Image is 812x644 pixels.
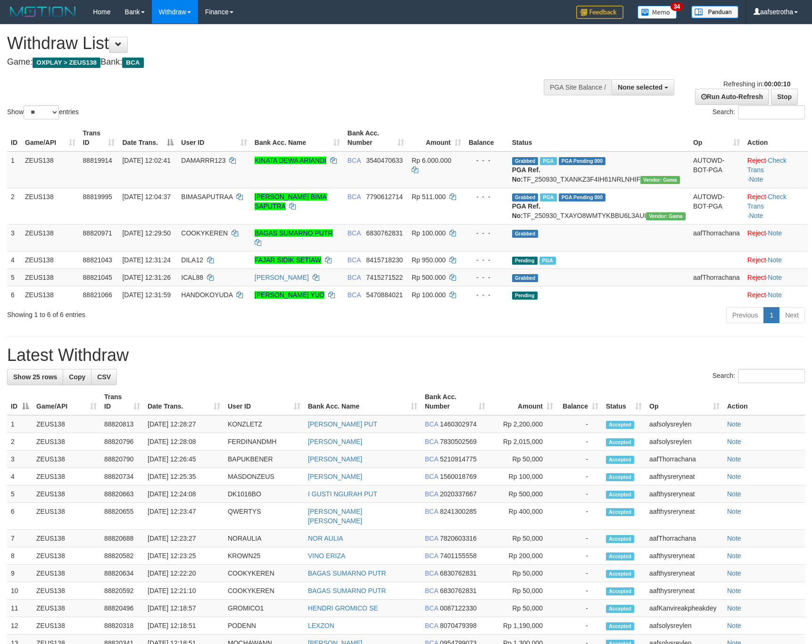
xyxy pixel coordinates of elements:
td: Rp 400,000 [489,503,557,530]
td: 88820496 [100,600,144,617]
a: Reject [747,256,766,264]
td: 88820663 [100,485,144,503]
a: Copy [63,369,91,385]
div: - - - [469,273,505,282]
td: aafthysreryneat [646,485,723,503]
span: Copy 1460302974 to clipboard [440,420,477,428]
a: [PERSON_NAME] [255,274,309,281]
a: [PERSON_NAME] PUT [308,420,377,428]
td: DK1016BO [224,485,304,503]
a: BAGAS SUMARNO PUTR [308,587,386,594]
td: 1 [7,415,33,433]
th: Balance: activate to sort column ascending [557,388,602,415]
span: Copy 8415718230 to clipboard [366,256,403,264]
span: [DATE] 12:29:50 [122,229,170,237]
span: [DATE] 12:31:24 [122,256,170,264]
a: Check Trans [747,193,787,210]
button: None selected [612,79,674,95]
td: aafthysreryneat [646,565,723,582]
span: Refreshing in: [723,80,790,88]
span: HANDOKOYUDA [181,291,232,299]
td: ZEUS138 [21,151,79,188]
span: Pending [512,257,538,265]
span: Grabbed [512,157,539,165]
span: Grabbed [512,230,539,238]
span: 88821043 [83,256,112,264]
span: BCA [425,455,438,463]
td: ZEUS138 [21,286,79,303]
th: ID [7,125,21,151]
span: Accepted [606,552,634,560]
th: Op: activate to sort column ascending [646,388,723,415]
td: 9 [7,565,33,582]
h1: Latest Withdraw [7,346,805,365]
span: Pending [512,292,538,300]
div: - - - [469,255,505,265]
a: Note [727,508,741,515]
td: Rp 50,000 [489,451,557,468]
td: 88820734 [100,468,144,485]
td: 7 [7,530,33,547]
input: Search: [738,105,805,119]
a: VINO ERIZA [308,552,345,560]
td: - [557,530,602,547]
span: Copy [69,373,85,381]
td: [DATE] 12:25:35 [144,468,224,485]
td: aafthysreryneat [646,582,723,600]
td: ZEUS138 [33,485,100,503]
a: [PERSON_NAME] [PERSON_NAME] [308,508,362,525]
a: Note [727,455,741,463]
span: DAMARRR123 [181,157,225,164]
span: COOKYKEREN [181,229,228,237]
td: 6 [7,503,33,530]
span: Grabbed [512,193,539,201]
td: - [557,468,602,485]
a: Note [727,438,741,445]
a: Note [727,490,741,498]
b: PGA Ref. No: [512,202,540,219]
a: Reject [747,229,766,237]
td: [DATE] 12:28:27 [144,415,224,433]
a: Note [727,473,741,480]
span: BCA [348,229,361,237]
span: Copy 8241300285 to clipboard [440,508,477,515]
td: ZEUS138 [33,600,100,617]
td: ZEUS138 [21,224,79,251]
th: Status: activate to sort column ascending [602,388,646,415]
td: [DATE] 12:18:57 [144,600,224,617]
span: Copy 6830762831 to clipboard [366,229,403,237]
td: KROWN25 [224,547,304,565]
div: Showing 1 to 6 of 6 entries [7,306,331,319]
td: ZEUS138 [33,415,100,433]
td: aafthysreryneat [646,547,723,565]
td: ZEUS138 [33,433,100,451]
span: BCA [348,256,361,264]
a: Note [727,604,741,612]
div: PGA Site Balance / [544,79,612,95]
span: Accepted [606,535,634,543]
td: 88820688 [100,530,144,547]
th: Date Trans.: activate to sort column descending [118,125,177,151]
td: Rp 2,200,000 [489,415,557,433]
span: 88820971 [83,229,112,237]
th: Amount: activate to sort column ascending [489,388,557,415]
td: - [557,547,602,565]
span: BCA [425,420,438,428]
td: ZEUS138 [21,251,79,268]
select: Showentries [24,105,59,119]
h4: Game: Bank: [7,58,532,67]
td: [DATE] 12:24:08 [144,485,224,503]
span: BCA [425,587,438,594]
a: 1 [763,307,779,323]
span: Vendor URL: https://trx31.1velocity.biz [640,176,680,184]
span: [DATE] 12:31:59 [122,291,170,299]
span: Copy 2020337667 to clipboard [440,490,477,498]
td: [DATE] 12:23:27 [144,530,224,547]
td: BAPUKBENER [224,451,304,468]
a: Previous [726,307,764,323]
a: Check Trans [747,157,787,174]
span: Rp 100.000 [412,229,446,237]
a: BAGAS SUMARNO PUTR [255,229,333,237]
a: Note [727,622,741,629]
span: [DATE] 12:02:41 [122,157,170,164]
